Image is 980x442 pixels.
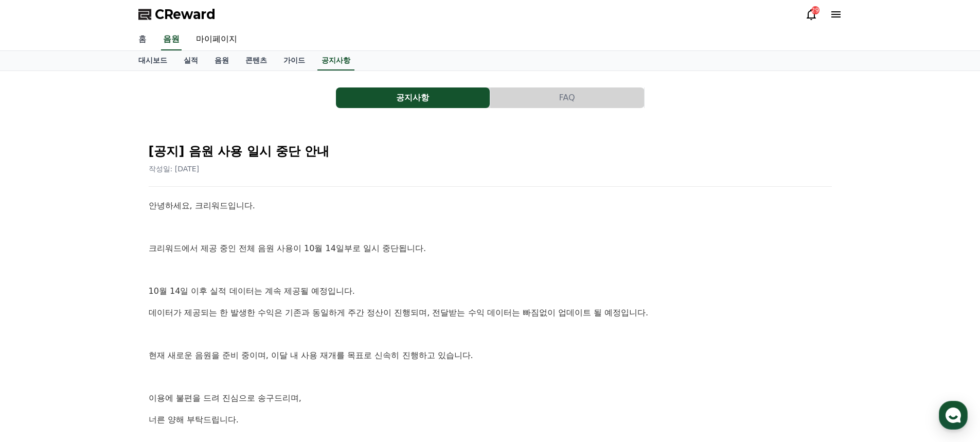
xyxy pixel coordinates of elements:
[149,199,832,213] p: 안녕하세요, 크리워드입니다.
[149,143,832,160] h2: [공지] 음원 사용 일시 중단 안내
[94,342,106,350] span: 대화
[149,306,832,320] p: 데이터가 제공되는 한 발생한 수익은 기존과 동일하게 주간 정산이 진행되며, 전달받는 수익 데이터는 빠짐없이 업데이트 될 예정입니다.
[133,326,198,352] a: 설정
[3,326,68,352] a: 홈
[138,6,216,23] a: CReward
[206,51,237,70] a: 음원
[155,6,216,23] span: CReward
[149,413,832,427] p: 너른 양해 부탁드립니다.
[32,342,39,350] span: 홈
[811,6,819,14] div: 29
[336,87,490,108] a: 공지사항
[336,87,490,108] button: 공지사항
[188,29,245,50] a: 마이페이지
[161,29,182,50] a: 음원
[149,349,832,362] p: 현재 새로운 음원을 준비 중이며, 이달 내 사용 재개를 목표로 신속히 진행하고 있습니다.
[149,165,200,173] span: 작성일: [DATE]
[130,29,155,50] a: 홈
[317,51,354,70] a: 공지사항
[149,392,832,405] p: 이용에 불편을 드려 진심으로 송구드리며,
[130,51,175,70] a: 대시보드
[159,342,171,350] span: 설정
[149,242,832,255] p: 크리워드에서 제공 중인 전체 음원 사용이 10월 14일부로 일시 중단됩니다.
[805,8,817,21] a: 29
[175,51,206,70] a: 실적
[490,87,644,108] button: FAQ
[275,51,313,70] a: 가이드
[149,285,832,298] p: 10월 14일 이후 실적 데이터는 계속 제공될 예정입니다.
[68,326,133,352] a: 대화
[237,51,275,70] a: 콘텐츠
